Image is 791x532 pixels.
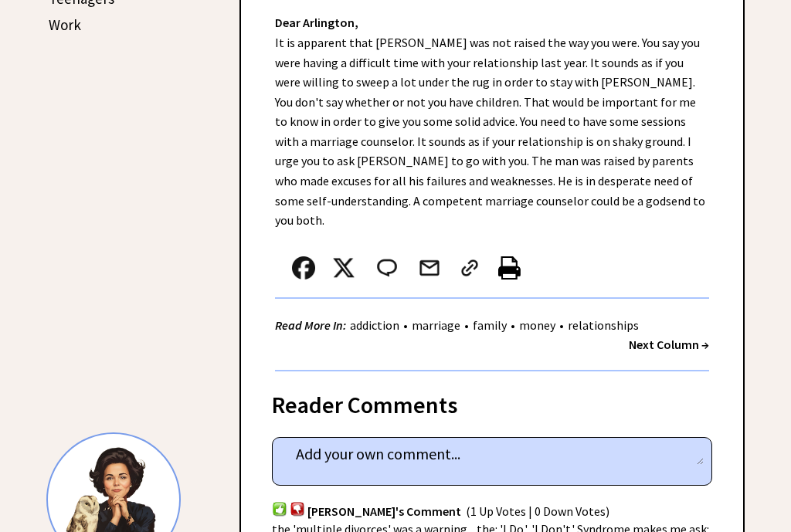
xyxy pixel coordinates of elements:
img: printer%20icon.png [498,256,521,280]
div: • • • • [275,316,643,335]
span: [PERSON_NAME]'s Comment [307,504,461,520]
span: (1 Up Votes | 0 Down Votes) [466,504,609,520]
a: Next Column → [629,337,709,352]
img: mail.png [418,256,441,280]
img: votdown.png [290,501,305,516]
a: relationships [564,317,643,333]
strong: Read More In: [275,317,346,333]
a: marriage [408,317,464,333]
iframe: Advertisement [46,77,201,386]
div: Reader Comments [272,388,712,413]
a: addiction [346,317,403,333]
img: x_small.png [332,256,355,280]
strong: Dear Arlington, [275,15,358,30]
img: votup.png [272,501,287,516]
img: facebook.png [292,256,315,280]
a: Work [49,15,81,34]
img: message_round%202.png [374,256,400,280]
a: money [515,317,559,333]
img: link_02.png [458,256,481,280]
a: family [469,317,511,333]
